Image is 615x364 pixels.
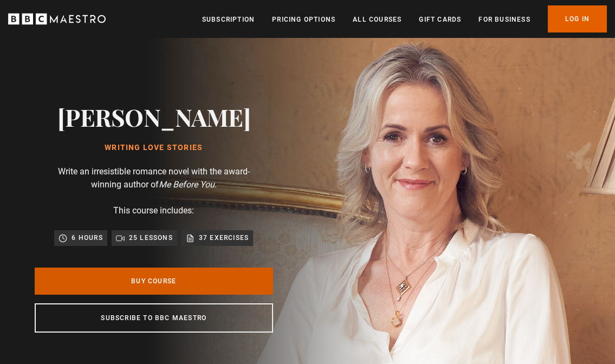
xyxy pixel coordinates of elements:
[202,5,607,32] nav: Primary
[353,14,402,25] a: All Courses
[129,232,173,243] p: 25 lessons
[159,179,215,190] i: Me Before You
[46,165,262,191] p: Write an irresistible romance novel with the award-winning author of .
[8,11,106,27] svg: BBC Maestro
[199,232,249,243] p: 37 exercises
[113,204,194,217] p: This course includes:
[548,5,607,32] a: Log In
[72,232,102,243] p: 6 hours
[419,14,461,25] a: Gift Cards
[478,14,530,25] a: For business
[57,103,251,131] h2: [PERSON_NAME]
[272,14,335,25] a: Pricing Options
[35,268,273,295] a: Buy Course
[202,14,255,25] a: Subscription
[57,144,251,152] h1: Writing Love Stories
[35,303,273,333] a: Subscribe to BBC Maestro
